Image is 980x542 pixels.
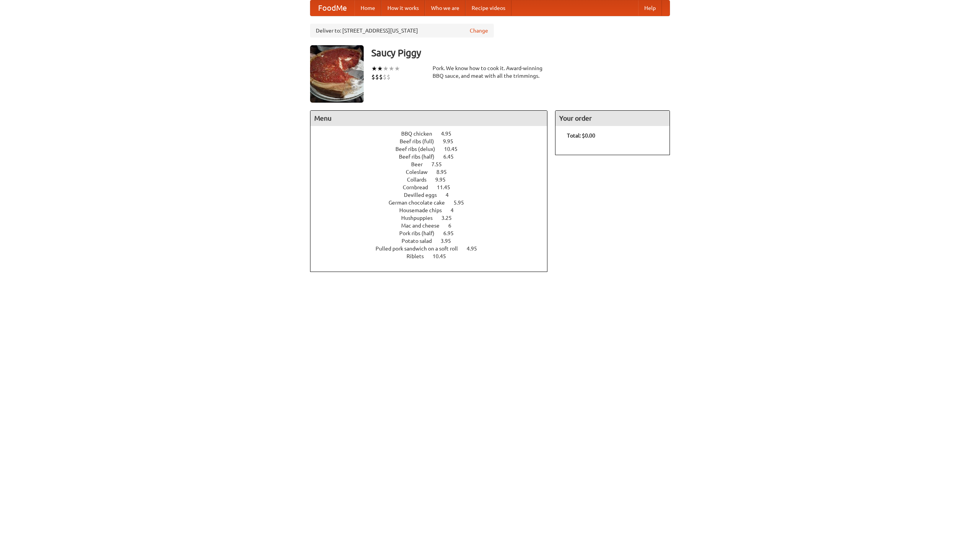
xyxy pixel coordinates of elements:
a: Pulled pork sandwich on a soft roll 4.95 [376,246,491,252]
a: Mac and cheese 6 [401,223,465,229]
a: Beef ribs (delux) 10.45 [395,146,472,152]
a: Devilled eggs 4 [404,192,463,198]
span: 7.55 [431,161,449,167]
span: Riblets [407,253,431,259]
span: 10.45 [444,146,465,152]
span: Pork ribs (half) [399,230,442,236]
li: ★ [371,64,377,73]
a: Potato salad 3.95 [402,238,465,244]
img: angular.jpg [310,45,364,103]
span: Devilled eggs [404,192,444,198]
a: Pork ribs (half) 6.95 [399,230,468,236]
li: ★ [394,64,400,73]
span: 3.25 [441,215,459,221]
span: 5.95 [454,200,472,206]
span: 9.95 [443,138,461,144]
span: Mac and cheese [401,223,447,229]
a: Beef ribs (half) 6.45 [399,154,468,160]
h4: Menu [310,111,547,126]
h4: Your order [555,111,670,126]
h3: Saucy Piggy [371,45,670,61]
li: ★ [389,64,394,73]
a: Hushpuppies 3.25 [401,215,466,221]
a: Change [470,27,488,34]
div: Deliver to: [STREET_ADDRESS][US_STATE] [310,24,494,38]
span: Beef ribs (full) [400,138,442,144]
a: Beef ribs (full) 9.95 [400,138,467,144]
a: Who we are [425,0,465,16]
span: German chocolate cake [389,200,452,206]
span: 8.95 [436,169,454,175]
a: Riblets 10.45 [407,253,460,259]
span: 6 [448,223,459,229]
span: Hushpuppies [401,215,440,221]
li: ★ [377,64,383,73]
span: 3.95 [441,238,459,244]
a: FoodMe [310,0,354,16]
span: 4.95 [467,246,485,252]
li: ★ [383,64,389,73]
a: German chocolate cake 5.95 [389,200,478,206]
span: 11.45 [437,184,458,190]
span: Housemade chips [399,207,449,213]
a: Recipe videos [465,0,511,16]
b: Total: $0.00 [567,133,595,139]
a: How it works [381,0,425,16]
span: Cornbread [403,184,436,190]
li: $ [379,73,383,81]
li: $ [383,73,387,81]
li: $ [375,73,379,81]
span: Potato salad [402,238,439,244]
span: Collards [407,177,434,183]
span: Pulled pork sandwich on a soft roll [376,246,465,252]
span: 6.45 [443,154,461,160]
a: Home [354,0,381,16]
div: Pork. We know how to cook it. Award-winning BBQ sauce, and meat with all the trimmings. [433,64,547,80]
a: Collards 9.95 [407,177,460,183]
a: Cornbread 11.45 [403,184,464,190]
a: Housemade chips 4 [399,207,468,213]
span: 4 [451,207,461,213]
span: Beer [411,161,430,167]
li: $ [371,73,375,81]
span: 4.95 [441,131,459,137]
a: Coleslaw 8.95 [406,169,461,175]
li: $ [387,73,390,81]
span: 10.45 [433,253,454,259]
span: Beef ribs (delux) [395,146,443,152]
span: 4 [446,192,456,198]
span: Beef ribs (half) [399,154,442,160]
span: BBQ chicken [401,131,440,137]
a: Beer 7.55 [411,161,456,167]
a: Help [638,0,662,16]
span: Coleslaw [406,169,435,175]
span: 9.95 [435,177,453,183]
a: BBQ chicken 4.95 [401,131,465,137]
span: 6.95 [443,230,461,236]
